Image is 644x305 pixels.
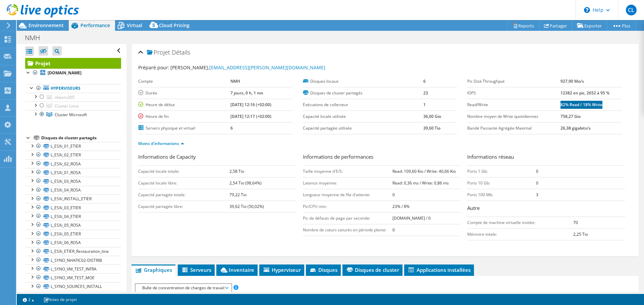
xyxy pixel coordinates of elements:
[138,141,184,146] a: Moins d'informations
[303,165,393,177] td: Taille moyenne d'E/S:
[467,153,625,162] h3: Informations réseau
[560,113,581,119] b: 758,27 Gio
[138,90,230,96] label: Durée
[560,90,609,96] b: 12382 en pic, 2652 à 95 %
[303,153,461,162] h3: Informations de performances
[170,64,325,71] span: [PERSON_NAME],
[536,192,538,198] b: 3
[467,165,536,177] td: Ports 1 Gb:
[392,204,410,209] b: 23% / 8%
[55,103,79,109] span: Cluster Linux
[25,186,121,195] a: L_ESXi_04_ROSA
[467,113,560,120] label: Nombre moyen de Write quotidiennes
[25,230,121,238] a: L_ESXi_05_ETIER
[303,113,423,120] label: Capacité locale utilisée
[303,189,393,201] td: Longueur moyenne de file d'attente:
[25,69,121,77] a: [DOMAIN_NAME]
[230,113,271,119] b: [DATE] 12:17 (+02:00)
[25,256,121,264] a: L_SYNO_NHAFIC02-DISTRIB
[138,165,229,177] td: Capacité locale totale:
[25,84,121,93] a: Hyperviseurs
[139,284,228,292] span: Bulle de concentration de charges de travail
[303,90,423,96] label: Disques de cluster partagés
[25,151,121,159] a: L_ESXi_02_ETIER
[135,266,172,273] span: Graphiques
[408,266,471,273] span: Applications installées
[423,78,426,84] b: 6
[467,101,560,108] label: Read/Write
[467,189,536,201] td: Ports 100 Mb:
[172,48,190,56] span: Détails
[25,264,121,273] a: L_SYNO_VM_TEST_INFRA
[303,224,393,236] td: Nombre de cœurs saturés en période pleine:
[230,102,271,107] b: [DATE] 12:16 (+02:00)
[159,22,190,28] span: Cloud Pricing
[25,58,121,69] a: Projet
[392,168,456,174] b: Read: 109,60 Kio / Write: 40,66 Kio
[303,201,393,212] td: Pic/CPU min:
[18,295,39,304] a: 2
[467,78,560,85] label: Pic Disk Throughput
[41,134,121,142] div: Disques de cluster partagés
[392,192,395,198] b: 0
[303,125,423,132] label: Capacité partagée utilisée
[25,168,121,177] a: L_ESXi_01_ROSA
[346,266,399,273] span: Disques de cluster
[303,78,423,85] label: Disques locaux
[127,22,142,28] span: Virtual
[39,295,82,304] a: Notes de projet
[467,217,573,228] td: Compte de machine virtuelle invitée:
[138,177,229,189] td: Capacité locale libre:
[607,20,636,31] a: Plus
[25,273,121,282] a: L_SYNO_VM_TEST_MOE
[229,180,262,186] b: 2,54 Tio (98,64%)
[230,90,263,96] b: 7 jours, 0 h, 1 mn
[25,291,121,300] a: L_SYNO_RETAIN
[423,90,428,96] b: 23
[25,110,121,119] a: Cluster Microsoft
[303,212,393,224] td: Pic de défauts de page par seconde:
[536,180,538,186] b: 0
[263,266,301,273] span: Hyperviseur
[25,142,121,151] a: L_ESXi_01_ETIER
[181,266,211,273] span: Serveurs
[25,221,121,229] a: L_ESXi_05_ROSA
[392,215,431,221] b: [DOMAIN_NAME] / 0
[22,34,50,42] h1: NMH
[560,78,584,84] b: 927,90 Mo/s
[560,102,602,107] b: 82% Read / 18% Write
[560,125,591,131] b: 26,38 gigabits/s
[147,49,170,56] span: Projet
[303,177,393,189] td: Latence moyenne:
[584,7,590,13] svg: \n
[573,231,588,237] b: 2,25 Tio
[138,101,230,108] label: Heure de début
[229,192,247,198] b: 79,22 Tio
[230,78,240,84] b: NMH
[25,247,121,256] a: L_ESXi_ETIER_Restauration_tina
[467,90,560,96] label: IOPS
[25,282,121,291] a: L_SYNO_SOURCES_INSTALL
[220,266,254,273] span: Inventaire
[138,78,230,85] label: Compte
[138,201,229,212] td: Capacité partagée libre:
[507,20,539,31] a: Reports
[392,227,395,233] b: 0
[55,94,74,100] span: nhasrv205
[467,228,573,240] td: Mémoire totale:
[539,20,572,31] a: Partager
[25,195,121,203] a: L_ESXi_INSTALL_ETIER
[467,204,625,213] h3: Autre
[25,93,121,101] a: nhasrv205
[138,113,230,120] label: Heure de fin
[229,168,244,174] b: 2,58 Tio
[309,266,337,273] span: Disques
[29,22,64,28] span: Environnement
[572,20,607,31] a: Exporter
[138,125,230,132] label: Servers physique et virtuel
[25,238,121,247] a: L_ESXi_06_ROSA
[230,125,233,131] b: 6
[423,125,440,131] b: 39,60 Tio
[48,70,82,76] b: [DOMAIN_NAME]
[209,64,325,71] a: [EMAIL_ADDRESS][PERSON_NAME][DOMAIN_NAME]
